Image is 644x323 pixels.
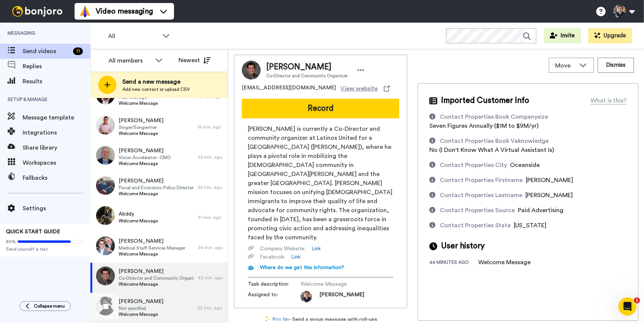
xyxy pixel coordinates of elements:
span: Workspaces [23,158,90,167]
span: Fallbacks [23,173,90,182]
span: Not specified [119,305,163,311]
span: Welcome Message [119,251,185,257]
div: 25 min. ago [198,184,224,190]
div: 34 min. ago [198,245,224,251]
span: QUICK START GUIDE [6,229,60,234]
img: 09ffe006-4167-4677-8dc5-f78c12e27276.jpg [96,266,115,285]
span: Send videos [23,47,70,56]
img: 0dd299a0-b423-43ba-844b-689f0507c976.jpg [96,236,115,255]
div: Contact Properties Book Vaknowledge [440,136,549,145]
span: Add new contact or upload CSV [122,86,190,92]
button: Record [242,99,399,118]
span: Where do we get this information? [260,265,344,270]
span: Paid Advertising [518,207,563,213]
span: Send a new message [122,77,190,86]
span: Welcome Message [119,281,194,287]
iframe: Intercom live chat [618,297,636,315]
span: Task description : [248,280,301,288]
div: 22 min. ago [198,154,224,160]
div: 31 min. ago [198,214,224,220]
span: [PERSON_NAME] [526,177,573,183]
span: Send yourself a test [6,246,84,252]
span: Singer/Songwriter [119,124,163,130]
span: [PERSON_NAME] [119,237,185,245]
a: Link [311,245,321,253]
span: Video messaging [96,6,153,17]
span: [PERSON_NAME] [525,192,573,198]
span: Message template [23,113,90,122]
span: Welcome Message [119,218,158,224]
div: 43 min. ago [198,275,224,281]
span: 80% [6,239,16,245]
span: No (I Don't Know What A Virtual Assistant Is) [429,147,554,153]
span: [PERSON_NAME] [119,147,171,155]
span: View website [340,84,378,93]
span: [PERSON_NAME] is currently a Co-Director and community organizer at Latinos United for a [GEOGRAP... [248,124,393,242]
span: [PERSON_NAME] [119,268,194,275]
span: [EMAIL_ADDRESS][DOMAIN_NAME] [242,84,336,93]
span: Abddy [119,210,158,218]
img: 3bc345bc-526c-4057-82c0-b31030228ba7.jpg [96,116,115,135]
button: Dismiss [598,58,634,73]
span: Co-Director and Community Organizer [266,73,348,79]
div: 53 min. ago [198,305,224,311]
img: bj-logo-header-white.svg [9,6,66,17]
span: Welcome Message [301,280,372,288]
span: [PERSON_NAME] [319,291,364,302]
div: Contact Properties Book Companysize [440,112,548,121]
span: Welcome Message [119,130,163,136]
span: Fiscal and Economic Policy Director [119,185,194,191]
span: Facebook : [260,253,285,261]
span: Oceanside [510,162,540,168]
span: Assigned to: [248,291,301,302]
span: Settings [23,204,90,213]
span: Results [23,77,90,86]
div: 44 minutes ago [429,259,478,267]
a: Link [291,253,301,261]
div: Contact Properties Lastname [440,191,522,200]
span: Imported Customer Info [441,95,529,106]
span: User history [441,240,485,252]
img: d9b5d603-4ef5-4670-b695-9d5f3d0c77be.jpg [96,146,115,165]
img: 7e8a44a9-012a-468a-a704-9dc75400b416.jpg [96,206,115,225]
span: Welcome Message [119,311,163,317]
span: [PERSON_NAME] [119,177,194,185]
button: Upgrade [588,28,632,43]
img: bdf2703e-cc8a-4b8e-9b51-11a20ee8010a-1755033952.jpg [301,291,312,302]
span: Welcome Message [119,191,194,197]
span: [PERSON_NAME] [119,298,163,305]
div: Contact Properties City [440,161,507,170]
span: Seven Figures Annually ($1M to $9M/yr) [429,123,539,129]
a: View website [340,84,390,93]
img: vm-color.svg [79,5,91,17]
div: Contact Properties State [440,221,511,230]
span: 1 [634,297,640,303]
span: Move [555,61,575,70]
div: What is this? [591,96,627,105]
span: Company Website : [260,245,305,253]
span: Vision Accelerator - CMO [119,155,171,161]
div: Contact Properties Source [440,206,515,215]
span: Integrations [23,128,90,137]
span: Replies [23,62,90,71]
img: Image of Tony Romero [242,61,261,80]
span: [PERSON_NAME] [266,61,348,73]
span: Welcome Message [119,100,163,106]
div: 15 min. ago [198,124,224,130]
span: Co-Director and Community Organizer [119,275,194,281]
span: [US_STATE] [514,222,546,228]
span: Collapse menu [34,303,65,309]
div: Welcome Message [478,258,531,267]
span: [PERSON_NAME] [119,117,163,124]
span: All [108,32,159,41]
button: Invite [544,28,581,43]
div: All members [108,56,151,65]
div: 11 [73,47,83,55]
span: Share library [23,143,90,152]
button: Collapse menu [20,301,71,311]
img: 38bc7ddf-afc1-44a1-b03b-c829f52d5bb4.jpg [96,176,115,195]
button: Newest [173,53,216,68]
span: Medical Staff Services Manager [119,245,185,251]
div: Contact Properties Firstname [440,176,523,185]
